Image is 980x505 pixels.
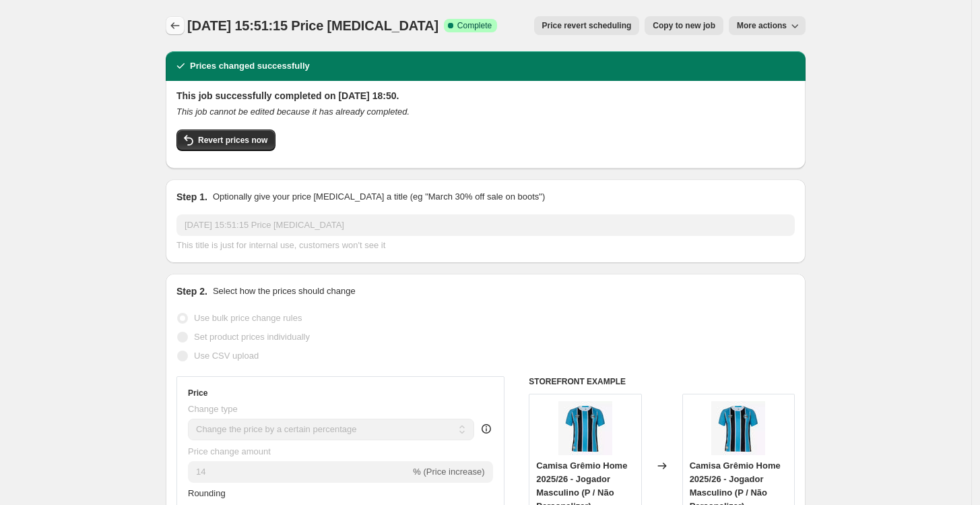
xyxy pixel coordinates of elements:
h2: Step 1. [176,190,207,204]
span: Price revert scheduling [542,20,632,31]
div: help [480,422,493,436]
span: This title is just for internal use, customers won't see it [176,240,385,250]
h6: STOREFRONT EXAMPLE [529,376,795,387]
span: More actions [737,20,787,31]
span: Use bulk price change rules [194,313,302,323]
span: Rounding [188,488,226,498]
img: u31g03491_312-f953f7e398883ba7e917509597150726-640-0-7cf5b9f415a39570b017528464849669-640-0_7c0c5... [558,401,612,455]
button: More actions [729,16,806,35]
span: Copy to new job [653,20,715,31]
button: Price revert scheduling [534,16,640,35]
button: Revert prices now [176,129,275,151]
i: This job cannot be edited because it has already completed. [176,107,410,117]
h2: Prices changed successfully [190,59,310,73]
img: u31g03491_312-f953f7e398883ba7e917509597150726-640-0-7cf5b9f415a39570b017528464849669-640-0_7c0c5... [711,401,765,455]
h2: Step 2. [176,285,207,298]
span: Change type [188,404,238,414]
input: 30% off holiday sale [176,214,795,236]
input: -15 [188,461,410,483]
span: Set product prices individually [194,332,310,342]
span: [DATE] 15:51:15 Price [MEDICAL_DATA] [187,18,438,33]
span: Use CSV upload [194,351,259,361]
span: Complete [457,20,492,31]
span: Revert prices now [198,135,267,146]
h2: This job successfully completed on [DATE] 18:50. [176,89,795,102]
span: % (Price increase) [413,467,484,477]
p: Optionally give your price [MEDICAL_DATA] a title (eg "March 30% off sale on boots") [213,190,545,204]
h3: Price [188,388,207,398]
button: Price change jobs [166,16,185,35]
span: Price change amount [188,446,271,456]
p: Select how the prices should change [213,285,356,298]
button: Copy to new job [645,16,723,35]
